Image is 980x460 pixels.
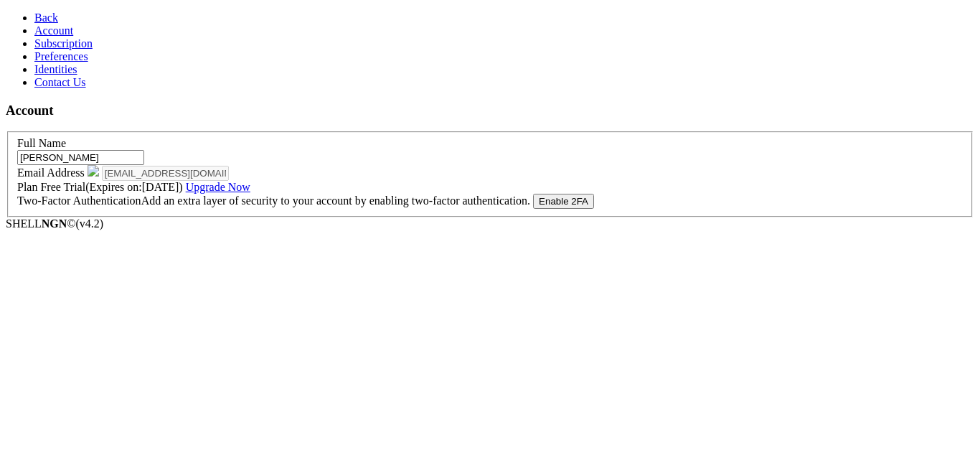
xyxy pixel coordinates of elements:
[34,50,88,62] a: Preferences
[40,181,250,193] span: Free Trial (Expires on: [DATE] )
[6,217,103,230] span: SHELL ©
[17,194,533,207] label: Two-Factor Authentication
[34,24,73,37] a: Account
[141,194,530,207] span: Add an extra layer of security to your account by enabling two-factor authentication.
[6,103,974,118] h3: Account
[17,137,66,149] label: Full Name
[88,165,99,177] img: google-icon.svg
[34,37,93,50] a: Subscription
[17,166,102,179] label: Email Address
[34,63,77,75] a: Identities
[533,194,594,209] button: Enable 2FA
[17,150,144,165] input: Full Name
[17,181,250,193] label: Plan
[34,11,58,24] a: Back
[42,217,67,230] b: NGN
[186,181,250,193] a: Upgrade Now
[34,76,86,88] a: Contact Us
[76,217,104,230] span: 4.2.0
